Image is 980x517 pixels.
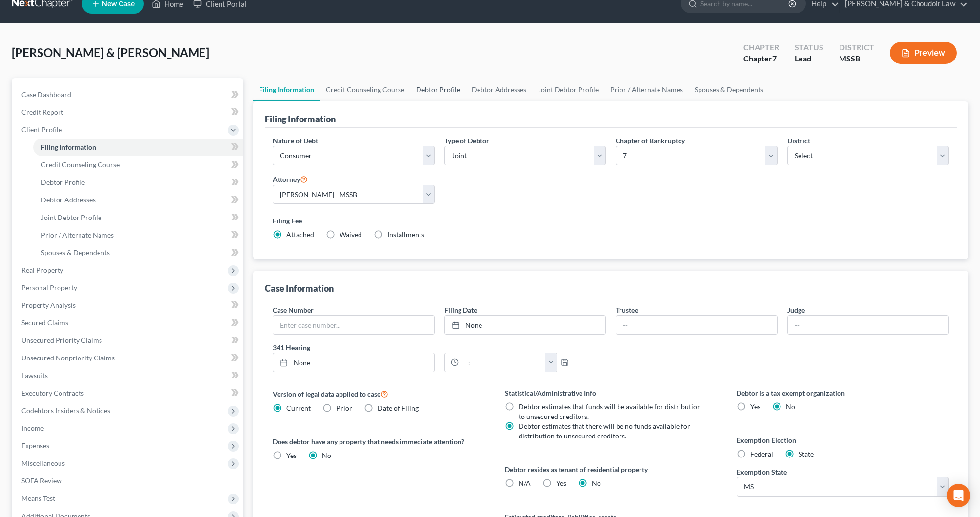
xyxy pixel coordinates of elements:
input: -- [788,316,948,334]
span: Unsecured Priority Claims [21,336,102,344]
a: Prior / Alternate Names [604,78,689,101]
label: Exemption State [737,467,787,477]
span: No [322,451,331,459]
label: Chapter of Bankruptcy [616,136,685,146]
span: State [799,450,814,458]
span: [PERSON_NAME] & [PERSON_NAME] [12,45,209,60]
button: Preview [890,42,957,64]
span: Prior / Alternate Names [41,231,114,239]
span: No [592,479,601,487]
span: Property Analysis [21,301,76,309]
a: Case Dashboard [14,86,243,103]
span: Debtor Addresses [41,196,96,204]
a: Unsecured Nonpriority Claims [14,349,243,367]
span: Installments [387,230,424,239]
span: Executory Contracts [21,389,84,397]
span: Prior [336,404,352,412]
span: Miscellaneous [21,459,65,467]
span: Federal [750,450,773,458]
a: SOFA Review [14,472,243,490]
div: MSSB [839,53,874,64]
span: Debtor Profile [41,178,85,186]
label: Nature of Debt [273,136,318,146]
span: Attached [286,230,314,239]
a: Prior / Alternate Names [33,226,243,244]
label: 341 Hearing [268,342,611,353]
label: Case Number [273,305,314,315]
span: Date of Filing [378,404,419,412]
a: None [445,316,605,334]
label: Judge [787,305,805,315]
input: -- [616,316,777,334]
span: SOFA Review [21,477,62,485]
label: Debtor is a tax exempt organization [737,388,949,398]
span: Filing Information [41,143,96,151]
span: Unsecured Nonpriority Claims [21,354,115,362]
a: Joint Debtor Profile [33,209,243,226]
label: Exemption Election [737,435,949,445]
a: Debtor Addresses [466,78,532,101]
a: Filing Information [33,139,243,156]
a: Spouses & Dependents [689,78,769,101]
input: Enter case number... [273,316,434,334]
span: Spouses & Dependents [41,248,110,257]
a: Executory Contracts [14,384,243,402]
div: Status [795,42,823,53]
div: District [839,42,874,53]
a: Debtor Addresses [33,191,243,209]
div: Lead [795,53,823,64]
span: Expenses [21,441,49,450]
label: Trustee [616,305,638,315]
span: Codebtors Insiders & Notices [21,406,110,415]
a: Joint Debtor Profile [532,78,604,101]
span: N/A [519,479,531,487]
span: Yes [750,402,760,411]
a: Credit Counseling Course [320,78,410,101]
span: 7 [772,54,777,63]
label: Attorney [273,173,308,185]
label: Does debtor have any property that needs immediate attention? [273,437,485,447]
span: Real Property [21,266,63,274]
span: Current [286,404,311,412]
label: Filing Date [444,305,477,315]
div: Open Intercom Messenger [947,484,970,507]
span: Debtor estimates that funds will be available for distribution to unsecured creditors. [519,402,701,420]
a: Secured Claims [14,314,243,332]
span: Client Profile [21,125,62,134]
span: Case Dashboard [21,90,71,99]
div: Filing Information [265,113,336,125]
span: New Case [102,0,135,8]
a: Spouses & Dependents [33,244,243,261]
span: Credit Report [21,108,63,116]
span: Yes [556,479,566,487]
span: Secured Claims [21,318,68,327]
a: Debtor Profile [33,174,243,191]
a: Property Analysis [14,297,243,314]
label: Version of legal data applied to case [273,388,485,399]
span: Debtor estimates that there will be no funds available for distribution to unsecured creditors. [519,422,690,440]
a: Credit Report [14,103,243,121]
span: Waived [340,230,362,239]
span: Yes [286,451,297,459]
input: -- : -- [459,353,546,372]
a: Credit Counseling Course [33,156,243,174]
div: Case Information [265,282,334,294]
label: District [787,136,810,146]
span: Income [21,424,44,432]
label: Statistical/Administrative Info [505,388,717,398]
span: Lawsuits [21,371,48,379]
a: None [273,353,434,372]
span: Means Test [21,494,55,502]
span: Personal Property [21,283,77,292]
a: Filing Information [253,78,320,101]
span: Joint Debtor Profile [41,213,101,221]
a: Debtor Profile [410,78,466,101]
div: Chapter [743,53,779,64]
label: Filing Fee [273,216,949,226]
label: Debtor resides as tenant of residential property [505,464,717,475]
a: Lawsuits [14,367,243,384]
div: Chapter [743,42,779,53]
span: No [786,402,795,411]
span: Credit Counseling Course [41,160,120,169]
label: Type of Debtor [444,136,489,146]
